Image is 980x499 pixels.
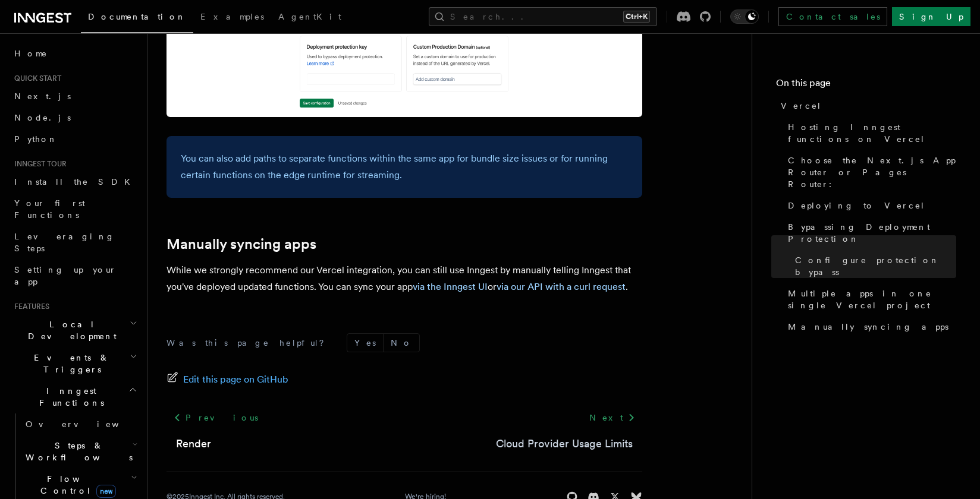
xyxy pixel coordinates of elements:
[783,216,956,249] a: Bypassing Deployment Protection
[10,259,140,292] a: Setting up your app
[496,435,633,452] a: Cloud Provider Usage Limits
[21,440,133,463] span: Steps & Workflows
[429,7,657,26] button: Search...Ctrl+K
[193,4,271,32] a: Examples
[783,116,956,150] a: Hosting Inngest functions on Vercel
[788,221,956,245] span: Bypassing Deployment Protection
[778,7,887,26] a: Contact sales
[788,288,956,311] span: Multiple apps in one single Vercel project
[10,192,140,226] a: Your first Functions
[278,12,341,21] span: AgentKit
[167,407,265,428] a: Previous
[10,107,140,128] a: Node.js
[176,435,211,452] a: Render
[730,10,759,24] button: Toggle dark mode
[271,4,348,32] a: AgentKit
[347,334,383,352] button: Yes
[790,249,956,283] a: Configure protection bypass
[14,91,71,101] span: Next.js
[21,435,140,468] button: Steps & Workflows
[10,74,61,83] span: Quick start
[10,86,140,107] a: Next.js
[14,265,117,286] span: Setting up your app
[88,12,186,21] span: Documentation
[14,113,71,122] span: Node.js
[14,232,115,253] span: Leveraging Steps
[497,281,626,292] a: via our API with a curl request
[200,12,264,21] span: Examples
[781,100,822,112] span: Vercel
[10,347,140,380] button: Events & Triggers
[892,7,970,26] a: Sign Up
[788,321,948,333] span: Manually syncing apps
[167,337,332,349] p: Was this page helpful?
[10,318,130,342] span: Local Development
[783,195,956,216] a: Deploying to Vercel
[167,136,642,198] div: You can also add paths to separate functions within the same app for bundle size issues or for ru...
[167,236,316,252] a: Manually syncing apps
[413,281,488,292] a: via the Inngest UI
[167,371,288,388] a: Edit this page on GitHub
[14,198,85,220] span: Your first Functions
[10,352,130,375] span: Events & Triggers
[14,48,48,59] span: Home
[788,154,956,190] span: Choose the Next.js App Router or Pages Router:
[582,407,642,428] a: Next
[21,413,140,435] a: Overview
[183,371,288,388] span: Edit this page on GitHub
[384,334,419,352] button: No
[10,385,128,409] span: Inngest Functions
[10,43,140,64] a: Home
[788,121,956,145] span: Hosting Inngest functions on Vercel
[776,95,956,116] a: Vercel
[81,4,193,33] a: Documentation
[783,150,956,195] a: Choose the Next.js App Router or Pages Router:
[10,226,140,259] a: Leveraging Steps
[10,159,67,169] span: Inngest tour
[26,419,148,429] span: Overview
[776,76,956,95] h4: On this page
[10,380,140,413] button: Inngest Functions
[788,200,925,211] span: Deploying to Vercel
[783,283,956,316] a: Multiple apps in one single Vercel project
[96,485,116,498] span: new
[10,302,49,311] span: Features
[167,262,642,295] p: While we strongly recommend our Vercel integration, you can still use Inngest by manually telling...
[795,254,956,278] span: Configure protection bypass
[10,171,140,192] a: Install the SDK
[10,314,140,347] button: Local Development
[14,177,137,187] span: Install the SDK
[21,473,131,497] span: Flow Control
[10,128,140,150] a: Python
[623,11,650,23] kbd: Ctrl+K
[14,134,58,144] span: Python
[783,316,956,337] a: Manually syncing apps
